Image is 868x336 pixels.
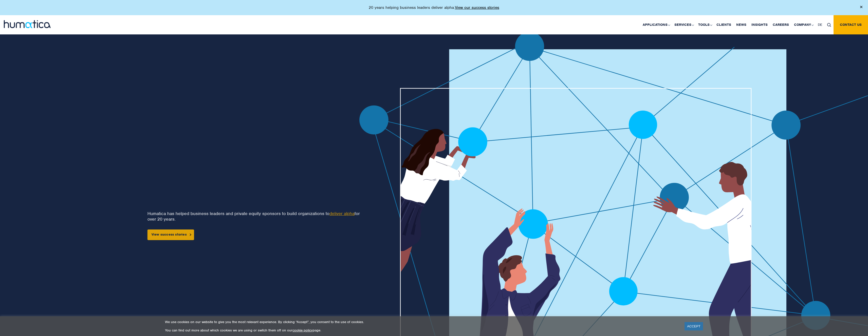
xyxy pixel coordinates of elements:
[696,15,714,34] a: Tools
[147,211,361,222] p: Humatica has helped business leaders and private equity sponsors to build organizations to for ov...
[455,5,499,10] a: View our success stories
[165,328,678,332] p: You can find out more about which cookies we are using or switch them off on our page.
[672,15,696,34] a: Services
[292,328,313,332] a: cookie policy
[165,320,678,324] p: We use cookies on our website to give you the most relevant experience. By clicking “Accept”, you...
[369,5,499,10] p: 20 years helping business leaders deliver alpha.
[791,15,815,34] a: Company
[685,322,703,330] a: ACCEPT
[749,15,770,34] a: Insights
[640,15,672,34] a: Applications
[147,229,194,240] a: View success stories
[734,15,749,34] a: News
[714,15,734,34] a: Clients
[190,234,191,236] img: arrowicon
[770,15,791,34] a: Careers
[818,23,822,27] span: DE
[827,23,831,27] img: search_icon
[815,15,825,34] a: DE
[834,15,868,34] a: Contact us
[4,20,51,28] img: logo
